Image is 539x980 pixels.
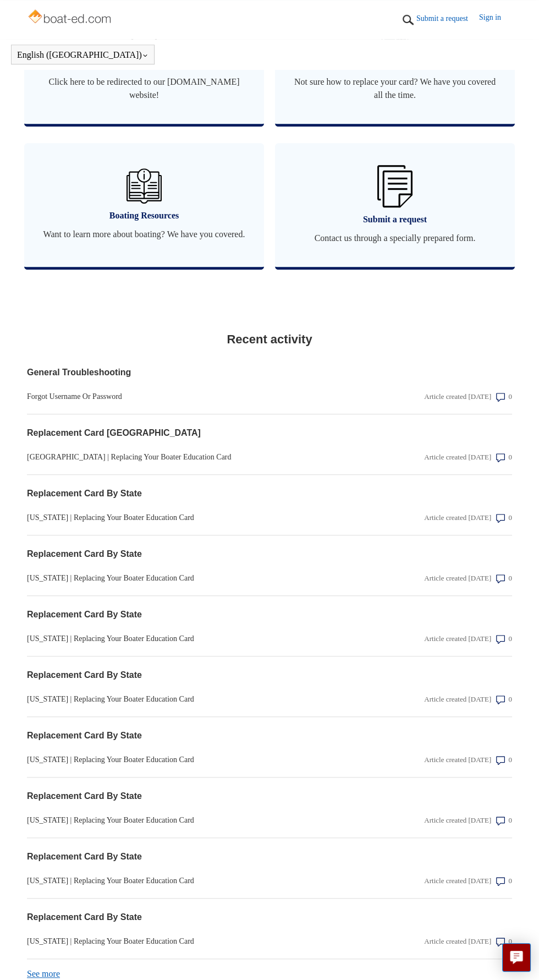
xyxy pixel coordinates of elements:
[275,143,515,267] a: Submit a request Contact us through a specially prepared form.
[27,366,366,379] a: General Troubleshooting
[291,213,498,226] span: Submit a request
[27,572,366,584] a: [US_STATE] | Replacing Your Boater Education Card
[424,452,491,463] div: Article created [DATE]
[291,75,498,102] span: Not sure how to replace your card? We have you covered all the time.
[27,729,366,742] a: Replacement Card By State
[41,209,248,222] span: Boating Resources
[27,426,366,440] a: Replacement Card [GEOGRAPHIC_DATA]
[27,512,366,523] a: [US_STATE] | Replacing Your Boater Education Card
[377,165,413,207] img: 01HZPCYW3NK71669VZTW7XY4G9
[27,633,366,644] a: [US_STATE] | Replacing Your Boater Education Card
[27,548,366,561] a: Replacement Card By State
[27,850,366,863] a: Replacement Card By State
[400,12,416,28] img: 01HZPCYTXV3JW8MJV9VD7EMK0H
[424,936,491,947] div: Article created [DATE]
[27,487,366,500] a: Replacement Card By State
[27,875,366,886] a: [US_STATE] | Replacing Your Boater Education Card
[27,790,366,803] a: Replacement Card By State
[41,75,248,102] span: Click here to be redirected to our [DOMAIN_NAME] website!
[27,451,366,463] a: [GEOGRAPHIC_DATA] | Replacing Your Boater Education Card
[424,754,491,765] div: Article created [DATE]
[27,391,366,402] a: Forgot Username Or Password
[27,7,114,29] img: Boat-Ed Help Center home page
[27,754,366,765] a: [US_STATE] | Replacing Your Boater Education Card
[27,969,60,978] a: See more
[291,232,498,245] span: Contact us through a specially prepared form.
[502,943,531,972] button: Live chat
[424,633,491,644] div: Article created [DATE]
[127,168,162,204] img: 01HZPCYVZMCNPYXCC0DPA2R54M
[27,693,366,705] a: [US_STATE] | Replacing Your Boater Education Card
[424,391,491,402] div: Article created [DATE]
[27,935,366,947] a: [US_STATE] | Replacing Your Boater Education Card
[424,875,491,886] div: Article created [DATE]
[27,608,366,621] a: Replacement Card By State
[27,669,366,682] a: Replacement Card By State
[416,13,479,24] a: Submit a request
[479,12,512,28] a: Sign in
[27,814,366,826] a: [US_STATE] | Replacing Your Boater Education Card
[17,50,148,60] button: English ([GEOGRAPHIC_DATA])
[27,330,512,348] h2: Recent activity
[24,143,264,267] a: Boating Resources Want to learn more about boating? We have you covered.
[27,911,366,924] a: Replacement Card By State
[424,512,491,523] div: Article created [DATE]
[424,573,491,584] div: Article created [DATE]
[41,228,248,241] span: Want to learn more about boating? We have you covered.
[424,694,491,705] div: Article created [DATE]
[424,815,491,826] div: Article created [DATE]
